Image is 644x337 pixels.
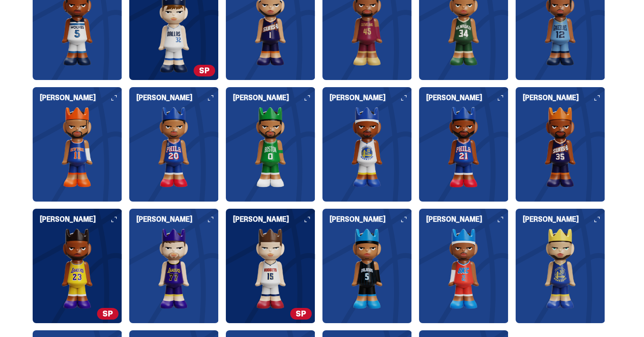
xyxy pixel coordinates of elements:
img: card image [33,107,122,187]
h6: [PERSON_NAME] [136,216,219,223]
h6: [PERSON_NAME] [523,94,605,101]
img: card image [516,107,605,187]
span: SP [290,308,312,320]
img: card image [419,228,508,309]
img: card image [419,107,508,187]
img: card image [322,228,412,309]
h6: [PERSON_NAME] [136,94,219,101]
span: SP [194,65,215,76]
img: card image [129,107,219,187]
img: card image [226,107,315,187]
img: card image [226,228,315,309]
h6: [PERSON_NAME] [523,216,605,223]
img: card image [129,228,219,309]
h6: [PERSON_NAME] [233,216,315,223]
h6: [PERSON_NAME] [40,94,122,101]
img: card image [516,228,605,309]
span: SP [97,308,119,320]
h6: [PERSON_NAME] [40,216,122,223]
h6: [PERSON_NAME] [330,94,412,101]
h6: [PERSON_NAME] [330,216,412,223]
h6: [PERSON_NAME] [233,94,315,101]
h6: [PERSON_NAME] [426,94,508,101]
h6: [PERSON_NAME] [426,216,508,223]
img: card image [33,228,122,309]
img: card image [322,107,412,187]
